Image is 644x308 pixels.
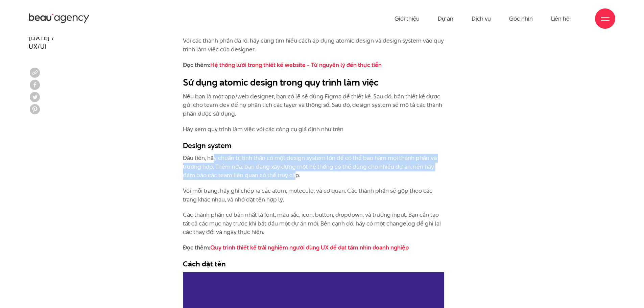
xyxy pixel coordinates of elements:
a: Hệ thống lưới trong thiết kế website - Từ nguyên lý đến thực tiễn [210,61,382,69]
span: [DATE] / UX/UI [29,34,54,51]
strong: Đọc thêm: [183,61,382,69]
p: Với mỗi trang, hãy ghi chép ra các atom, molecule, và cơ quan. Các thành phần sẽ gộp theo các tra... [183,187,444,204]
h2: Sử dụng atomic design trong quy trình làm việc [183,76,444,89]
h3: Design system [183,140,444,150]
a: Quy trình thiết kế trải nghiệm người dùng UX để đạt tầm nhìn doanh nghiệp [210,243,409,252]
p: Hãy xem quy trình làm việc với các công cụ giả định như trên [183,125,444,134]
p: Nếu bạn là một app/web designer, bạn có lẽ sẽ dùng Figma để thiết kế. Sau đó, bản thiết kế được g... [183,92,444,118]
p: Với các thành phần đã rõ, hãy cùng tìm hiểu cách áp dụng atomic design và design system vào quy t... [183,37,444,54]
h3: Cách đặt tên [183,259,444,269]
p: Đầu tiên, hãy chuẩn bị tinh thần có một design system lớn để có thể bao hàm mọi thành phần và trư... [183,154,444,180]
strong: Đọc thêm: [183,243,409,252]
p: Các thành phần cơ bản nhất là font, màu sắc, icon, button, dropdown, và trường input. Bạn cần tạo... [183,211,444,237]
